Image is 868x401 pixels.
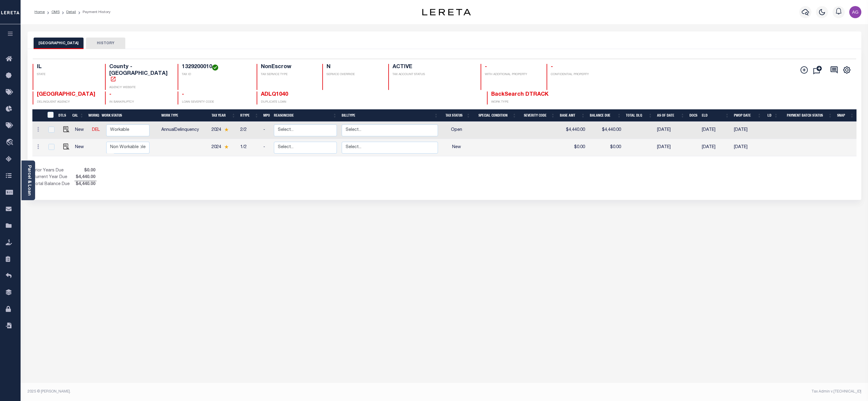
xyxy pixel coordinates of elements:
[44,109,56,122] th: &nbsp;
[182,92,184,97] span: -
[623,109,655,122] th: Total DLQ: activate to sort column ascending
[73,139,90,156] td: New
[393,64,473,71] h4: ACTIVE
[238,122,261,139] td: 2/2
[849,6,861,18] img: svg+xml;base64,PHN2ZyB4bWxucz0iaHR0cDovL3d3dy53My5vcmcvMjAwMC9zdmciIHBvaW50ZXItZXZlbnRzPSJub25lIi...
[781,109,835,122] th: Payment Batch Status: activate to sort column ascending
[74,167,97,174] span: $0.00
[32,109,44,122] th: &nbsp;&nbsp;&nbsp;&nbsp;&nbsp;&nbsp;&nbsp;&nbsp;&nbsp;&nbsp;
[73,122,90,139] td: New
[37,92,95,97] span: [GEOGRAPHIC_DATA]
[491,92,548,97] span: BackSearch DTRACK
[587,122,623,139] td: $4,440.00
[261,64,315,71] h4: NonEscrow
[32,174,74,181] td: Current Year Due
[35,10,45,14] a: Home
[422,9,471,15] img: logo-dark.svg
[182,72,249,77] p: TAX ID
[440,109,472,122] th: Tax Status: activate to sort column ascending
[271,109,339,122] th: ReasonCode: activate to sort column ascending
[551,64,553,70] span: -
[261,139,271,156] td: -
[109,92,111,97] span: -
[109,100,170,104] p: IN BANKRUPTCY
[238,139,261,156] td: 1/2
[66,10,76,14] a: Detail
[732,109,764,122] th: PWOP Date: activate to sort column ascending
[551,72,612,77] p: CONFIDENTIAL PROPERTY
[327,64,381,71] h4: N
[159,122,209,139] td: AnnualDelinquency
[37,64,98,71] h4: IL
[224,145,229,149] img: Star.svg
[393,72,473,77] p: TAX ACCOUNT STATUS
[32,181,74,187] td: Total Balance Due
[109,64,170,84] h4: County - [GEOGRAPHIC_DATA]
[109,85,170,90] p: AGENCY WEBSITE
[238,109,261,122] th: RType: activate to sort column ascending
[732,122,764,139] td: [DATE]
[732,139,764,156] td: [DATE]
[261,92,288,97] a: ADLQ1040
[557,109,587,122] th: Base Amt: activate to sort column ascending
[224,128,229,131] img: Star.svg
[587,109,623,122] th: Balance Due: activate to sort column ascending
[74,181,97,188] span: $4,440.00
[37,100,98,104] p: DELINQUENT AGENCY
[51,10,60,14] a: OMS
[182,64,249,71] h4: 1329200010
[655,109,687,122] th: As of Date: activate to sort column ascending
[92,128,100,132] a: DEL
[699,139,732,156] td: [DATE]
[32,167,74,174] td: Prior Years Due
[209,122,238,139] td: 2024
[699,109,732,122] th: ELD: activate to sort column ascending
[519,109,557,122] th: Severity Code: activate to sort column ascending
[76,9,110,15] li: Payment History
[485,72,539,77] p: WITH ADDITIONAL PROPERTY
[74,174,97,181] span: $4,440.00
[70,109,86,122] th: CAL: activate to sort column ascending
[557,122,587,139] td: $4,440.00
[159,109,209,122] th: Work Type
[182,100,249,104] p: LOAN SEVERITY CODE
[86,38,125,49] button: HISTORY
[440,122,472,139] td: Open
[485,64,487,70] span: -
[587,139,623,156] td: $0.00
[764,109,781,122] th: LD: activate to sort column ascending
[835,109,856,122] th: SNAP: activate to sort column ascending
[473,109,519,122] th: Special Condition: activate to sort column ascending
[6,139,15,147] i: travel_explore
[655,139,687,156] td: [DATE]
[37,72,98,77] p: STATE
[327,72,381,77] p: SERVICE OVERRIDE
[687,109,699,122] th: Docs
[491,100,552,104] p: WORK TYPE
[261,100,388,104] p: DUPLICATE LOAN
[34,38,84,49] button: [GEOGRAPHIC_DATA]
[261,122,271,139] td: -
[209,139,238,156] td: 2024
[557,139,587,156] td: $0.00
[56,109,70,122] th: DTLS
[261,72,315,77] p: TAX SERVICE TYPE
[261,109,271,122] th: MPO
[209,109,238,122] th: Tax Year: activate to sort column ascending
[339,109,441,122] th: BillType: activate to sort column ascending
[440,139,472,156] td: New
[655,122,687,139] td: [DATE]
[699,122,732,139] td: [DATE]
[27,165,31,196] a: Parcel & Loan
[86,109,99,122] th: WorkQ
[99,109,140,122] th: Work Status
